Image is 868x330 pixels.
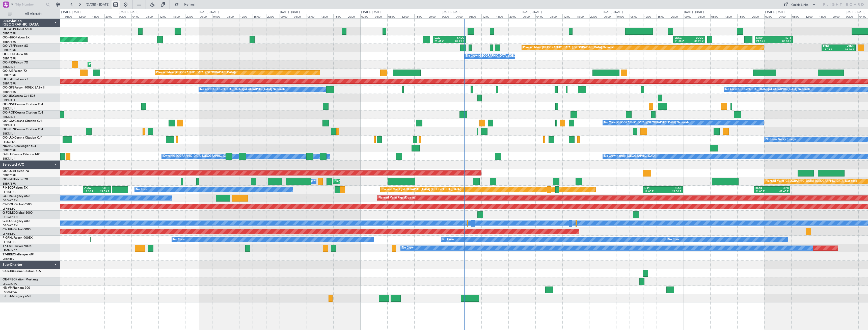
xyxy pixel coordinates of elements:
span: OO-WLP [3,28,15,31]
div: 08:00 [307,14,320,18]
a: OO-ELKFalcon 8X [3,53,28,56]
span: OO-GPE [3,86,14,89]
div: 00:00 [199,14,212,18]
a: EBKT/KJK [3,132,15,136]
a: OO-ROKCessna Citation CJ4 [3,111,43,114]
a: F-GPNJFalcon 900EX [3,236,33,239]
a: OO-GPEFalcon 900EX EASy II [3,86,44,89]
div: 16:00 [495,14,508,18]
div: 13:38 Z [84,190,97,193]
div: 16:00 [818,14,831,18]
a: EBBR/BRU [3,90,16,94]
div: [DATE] - [DATE] [200,10,219,14]
a: OO-FAEFalcon 7X [3,178,28,181]
span: F-GPNJ [3,236,13,239]
div: 16:00 [91,14,104,18]
div: No Crew [GEOGRAPHIC_DATA] ([GEOGRAPHIC_DATA] National) [466,52,551,60]
div: 00:00 [280,14,293,18]
div: 00:00 [360,14,374,18]
span: OO-ELK [3,53,14,56]
div: 16:00 [737,14,751,18]
div: 12:00 [158,14,172,18]
div: No Crew [668,236,680,244]
div: 20:00 [266,14,280,18]
div: No Crew Kortrijk-[GEOGRAPHIC_DATA] [604,152,656,160]
div: 08:30 Z [774,40,791,43]
a: EBBR/BRU [3,40,16,44]
a: G-LEGCLegacy 600 [3,220,30,223]
span: OO-FAE [3,178,14,181]
a: EBBR/BRU [3,173,16,177]
div: LEZL [435,36,449,40]
a: SX-RJBCessna Citation XLS [3,270,41,273]
div: 16:00 [253,14,266,18]
div: No Crew [GEOGRAPHIC_DATA] ([GEOGRAPHIC_DATA] National) [200,86,285,93]
span: N604GF [3,145,14,148]
div: 00:00 [684,14,697,18]
div: [DATE] - [DATE] [604,10,623,14]
a: LX-TROLegacy 650 [3,195,30,198]
span: G-LEGC [3,220,13,223]
a: EBBR/BRU [3,57,16,60]
div: 12:00 [481,14,495,18]
div: 00:00 [603,14,616,18]
span: T7-BRE [3,253,13,256]
div: Planned Maint [GEOGRAPHIC_DATA] ([GEOGRAPHIC_DATA] National) [766,178,857,185]
div: 08:00 [630,14,643,18]
div: SKCG [449,36,464,40]
span: OO-ROK [3,111,15,114]
a: G-FOMOGlobal 6000 [3,211,33,214]
span: OO-NSG [3,103,15,106]
a: LSGG/GVA [3,282,17,286]
a: T7-EMIHawker 900XP [3,245,33,248]
div: SKCG [675,36,689,40]
a: LTBA/ISL [3,257,14,261]
span: HB-VPI [3,287,12,290]
div: 12:00 [805,14,818,18]
span: Refresh [180,3,201,6]
a: OO-LUXCessna Citation CJ4 [3,136,42,139]
a: OO-WLPGlobal 5500 [3,28,32,31]
button: Refresh [172,1,203,9]
a: F-HBANLegacy 650 [3,295,31,298]
a: EBBR/BRU [3,82,16,85]
div: 07:21 Z [449,40,464,43]
a: LFPB/LBG [3,240,16,244]
a: EBKT/KJK [3,123,15,127]
div: No Crew [GEOGRAPHIC_DATA] ([GEOGRAPHIC_DATA] National) [604,119,689,127]
a: EBKT/KJK [3,65,15,69]
a: OO-LAHFalcon 7X [3,78,29,81]
div: EBBR [823,45,839,48]
div: 07:40 Z [772,190,788,193]
div: KLAX [755,187,772,190]
a: HB-VPIPhenom 300 [3,287,30,290]
div: Planned Maint Kortrijk-[GEOGRAPHIC_DATA] [89,61,148,68]
div: 08:00 [145,14,158,18]
div: 00:00 [764,14,778,18]
a: EGGW/LTN [3,199,18,202]
div: 16:00 [414,14,428,18]
div: [DATE] - [DATE] [280,10,300,14]
div: 16:00 [576,14,589,18]
span: OO-LUX [3,136,14,139]
span: OO-VSF [3,45,14,48]
a: CS-DOUGlobal 6500 [3,203,32,206]
div: 16:00 [657,14,670,18]
div: 08:00 [549,14,562,18]
div: [DATE] - [DATE] [523,10,542,14]
a: OO-FSXFalcon 7X [3,61,28,64]
div: LFPB [644,187,663,190]
span: LX-TRO [3,195,13,198]
div: 08:00 [64,14,77,18]
input: Trip Number [15,1,44,8]
a: OO-JIDCessna CJ1 525 [3,95,35,98]
div: 08:00 [468,14,481,18]
div: No Crew [173,236,185,244]
div: No Crew [442,236,454,244]
a: OE-FFBCitation Mustang [3,278,38,281]
div: 21:00 Z [755,190,772,193]
a: LFPB/LBG [3,207,16,211]
div: Owner [GEOGRAPHIC_DATA]-[GEOGRAPHIC_DATA] [163,152,231,160]
div: 08:00 [710,14,724,18]
a: D-IBLUCessna Citation M2 [3,153,40,156]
